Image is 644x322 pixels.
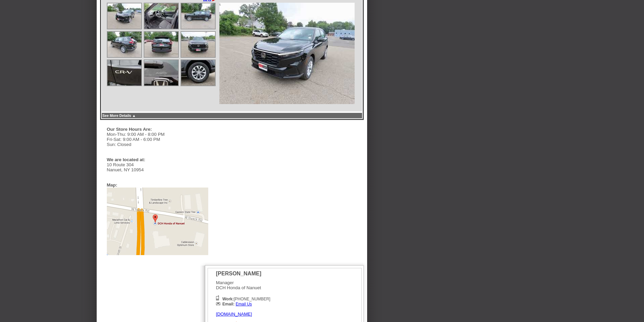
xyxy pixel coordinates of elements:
img: Image.aspx [144,60,178,85]
div: We are located at: [107,157,205,162]
b: Work: [222,297,234,301]
img: Image.aspx [181,3,215,29]
img: Icon_Phone.png [216,295,219,300]
a: See More Details ▲ [102,114,136,118]
img: Image.aspx [144,32,178,57]
div: Map: [107,182,117,188]
span: [PHONE_NUMBER] [222,297,270,301]
a: [DOMAIN_NAME] [216,312,252,317]
div: 10 Route 304 Nanuet, NY 10954 [107,162,208,172]
div: Our Store Hours Are: [107,127,205,132]
a: Email Us [236,302,252,306]
b: Email: [222,302,235,306]
img: Image.aspx [108,60,141,85]
img: Image.aspx [144,3,178,29]
img: Image.aspx [181,60,215,85]
div: Manager DCH Honda of Nanuet [216,271,270,317]
img: Icon_Email2.png [216,302,220,305]
img: Image.aspx [108,3,141,29]
img: Image.aspx [108,32,141,57]
div: Mon-Thu: 9:00 AM - 8:00 PM Fri-Sat: 9:00 AM - 6:00 PM Sun: Closed [107,132,208,147]
div: [PERSON_NAME] [216,271,270,277]
img: Image.aspx [219,3,355,104]
img: Image.aspx [181,32,215,57]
